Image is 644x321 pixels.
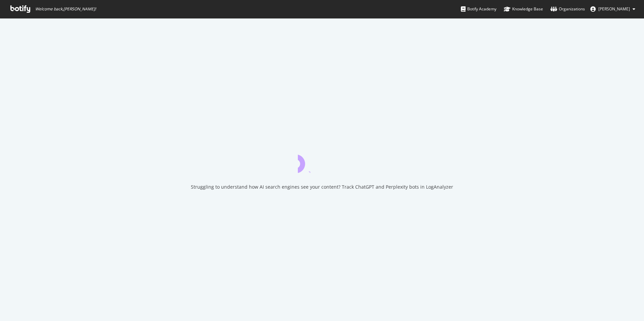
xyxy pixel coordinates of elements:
[504,6,543,12] div: Knowledge Base
[598,6,630,12] span: Nic Thibodeau
[585,4,641,14] button: [PERSON_NAME]
[35,6,96,12] span: Welcome back, [PERSON_NAME] !
[461,6,496,12] div: Botify Academy
[191,184,453,190] div: Struggling to understand how AI search engines see your content? Track ChatGPT and Perplexity bot...
[550,6,585,12] div: Organizations
[298,149,346,173] div: animation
